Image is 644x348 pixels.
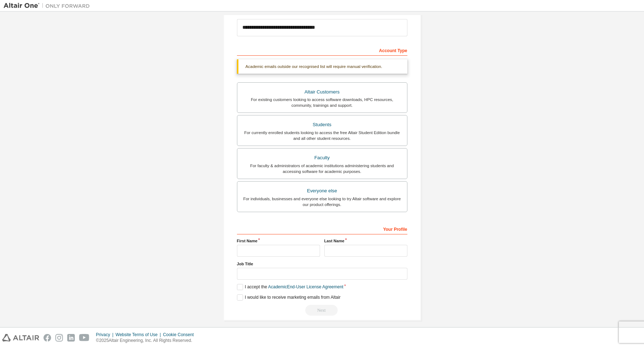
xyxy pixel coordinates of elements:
[67,334,75,342] img: linkedin.svg
[237,261,407,267] label: Job Title
[237,44,407,56] div: Account Type
[115,332,163,338] div: Website Terms of Use
[96,338,198,344] p: © 2025 Altair Engineering, Inc. All Rights Reserved.
[242,186,403,196] div: Everyone else
[242,120,403,130] div: Students
[44,334,51,342] img: facebook.svg
[4,2,93,9] img: Altair One
[268,284,343,289] a: Academic End-User License Agreement
[237,59,407,74] div: Academic emails outside our recognised list will require manual verification.
[242,130,403,141] div: For currently enrolled students looking to access the free Altair Student Edition bundle and all ...
[237,284,343,290] label: I accept the
[96,332,115,338] div: Privacy
[324,238,407,244] label: Last Name
[242,87,403,97] div: Altair Customers
[242,196,403,207] div: For individuals, businesses and everyone else looking to try Altair software and explore our prod...
[55,334,63,342] img: instagram.svg
[237,223,407,234] div: Your Profile
[79,334,90,342] img: youtube.svg
[2,334,39,342] img: altair_logo.svg
[237,294,341,301] label: I would like to receive marketing emails from Altair
[242,163,403,174] div: For faculty & administrators of academic institutions administering students and accessing softwa...
[237,305,407,316] div: Read and acccept EULA to continue
[237,238,320,244] label: First Name
[163,332,198,338] div: Cookie Consent
[242,153,403,163] div: Faculty
[242,97,403,108] div: For existing customers looking to access software downloads, HPC resources, community, trainings ...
